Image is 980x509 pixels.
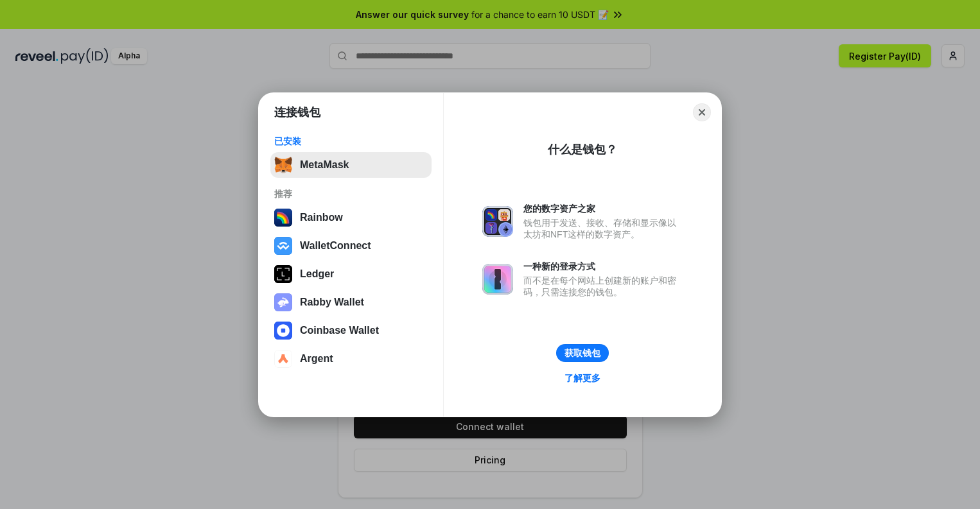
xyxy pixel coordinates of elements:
button: Rainbow [270,205,432,230]
div: 您的数字资产之家 [523,203,683,214]
h1: 连接钱包 [274,105,320,120]
div: Rainbow [300,212,343,223]
div: Ledger [300,268,334,280]
div: 什么是钱包？ [548,142,617,157]
div: Rabby Wallet [300,297,364,308]
img: svg+xml,%3Csvg%20fill%3D%22none%22%20height%3D%2233%22%20viewBox%3D%220%200%2035%2033%22%20width%... [274,156,292,174]
div: MetaMask [300,159,349,171]
a: 了解更多 [557,370,608,386]
button: MetaMask [270,152,432,178]
img: svg+xml,%3Csvg%20xmlns%3D%22http%3A%2F%2Fwww.w3.org%2F2000%2Fsvg%22%20fill%3D%22none%22%20viewBox... [482,264,513,295]
div: Argent [300,353,333,365]
div: 钱包用于发送、接收、存储和显示像以太坊和NFT这样的数字资产。 [523,217,683,240]
button: Rabby Wallet [270,289,432,315]
img: svg+xml,%3Csvg%20width%3D%2228%22%20height%3D%2228%22%20viewBox%3D%220%200%2028%2028%22%20fill%3D... [274,322,292,340]
button: 获取钱包 [556,344,609,362]
div: 而不是在每个网站上创建新的账户和密码，只需连接您的钱包。 [523,275,683,298]
div: Coinbase Wallet [300,325,379,336]
img: svg+xml,%3Csvg%20xmlns%3D%22http%3A%2F%2Fwww.w3.org%2F2000%2Fsvg%22%20width%3D%2228%22%20height%3... [274,265,292,283]
button: WalletConnect [270,233,432,259]
button: Argent [270,346,432,372]
div: 推荐 [274,188,428,200]
div: 已安装 [274,135,428,147]
img: svg+xml,%3Csvg%20width%3D%22120%22%20height%3D%22120%22%20viewBox%3D%220%200%20120%20120%22%20fil... [274,209,292,227]
button: Ledger [270,261,432,287]
div: 一种新的登录方式 [523,261,683,272]
div: 了解更多 [564,372,600,384]
button: Coinbase Wallet [270,318,432,343]
div: 获取钱包 [564,347,600,359]
div: WalletConnect [300,240,371,252]
img: svg+xml,%3Csvg%20width%3D%2228%22%20height%3D%2228%22%20viewBox%3D%220%200%2028%2028%22%20fill%3D... [274,237,292,255]
img: svg+xml,%3Csvg%20width%3D%2228%22%20height%3D%2228%22%20viewBox%3D%220%200%2028%2028%22%20fill%3D... [274,350,292,368]
img: svg+xml,%3Csvg%20xmlns%3D%22http%3A%2F%2Fwww.w3.org%2F2000%2Fsvg%22%20fill%3D%22none%22%20viewBox... [274,293,292,311]
button: Close [693,103,711,121]
img: svg+xml,%3Csvg%20xmlns%3D%22http%3A%2F%2Fwww.w3.org%2F2000%2Fsvg%22%20fill%3D%22none%22%20viewBox... [482,206,513,237]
